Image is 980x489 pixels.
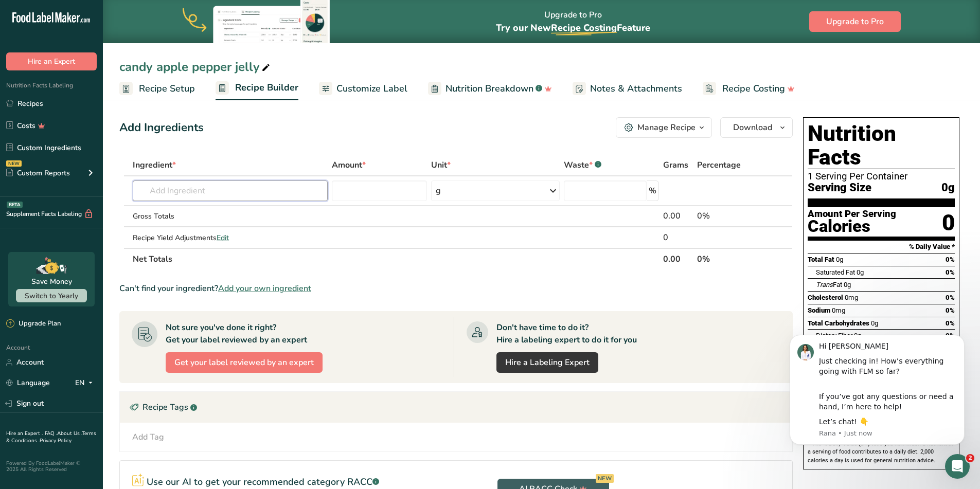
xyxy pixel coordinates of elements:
span: Recipe Costing [551,22,617,34]
span: Recipe Builder [235,81,298,95]
input: Add Ingredient [133,180,328,201]
i: Trans [816,281,833,288]
div: BETA [7,202,23,208]
span: 0% [946,268,955,276]
a: Hire an Expert . [6,430,43,437]
div: 0 [942,209,955,237]
div: candy apple pepper jelly [119,58,272,76]
div: Gross Totals [133,211,328,222]
a: Notes & Attachments [573,77,682,100]
span: 0g [836,256,843,263]
div: Manage Recipe [637,121,696,134]
div: Waste [564,159,601,171]
a: Recipe Costing [703,77,795,100]
span: Recipe Setup [139,82,195,96]
a: Terms & Conditions . [6,430,96,444]
div: Upgrade to Pro [496,1,650,43]
div: Add Tag [132,431,164,443]
button: Download [720,117,793,138]
a: Nutrition Breakdown [428,77,552,100]
span: Amount [332,159,366,171]
a: Recipe Setup [119,77,195,100]
div: NEW [596,474,614,483]
span: Notes & Attachments [590,82,682,96]
iframe: Intercom notifications message [774,319,980,461]
div: Not sure you've done it right? Get your label reviewed by an expert [166,321,307,346]
div: 0.00 [663,210,692,222]
span: Switch to Yearly [25,291,78,301]
span: Edit [217,233,229,243]
span: Download [733,121,772,134]
th: Net Totals [131,248,661,269]
div: g [436,185,441,197]
div: Can't find your ingredient? [119,282,793,295]
div: Custom Reports [6,168,70,178]
span: Add your own ingredient [218,282,311,295]
div: Recipe Tags [120,392,792,423]
a: Recipe Builder [216,76,298,101]
div: 0% [697,210,760,222]
span: Sodium [808,306,830,314]
th: 0% [695,248,762,269]
div: Calories [808,219,896,234]
button: Upgrade to Pro [809,11,901,32]
a: Privacy Policy [40,437,72,444]
span: 0% [946,306,955,314]
button: Manage Recipe [616,117,712,138]
span: 0% [946,294,955,301]
div: 0 [663,231,692,244]
h1: Nutrition Facts [808,122,955,169]
span: 0g [857,268,864,276]
a: Language [6,374,50,392]
span: Try our New Feature [496,22,650,34]
span: Customize Label [336,82,407,96]
div: Powered By FoodLabelMaker © 2025 All Rights Reserved [6,460,97,473]
span: Cholesterol [808,294,843,301]
a: Hire a Labeling Expert [496,352,598,373]
span: Total Fat [808,256,834,263]
p: Use our AI to get your recommended category RACC [147,475,379,489]
span: 0mg [845,294,858,301]
span: 0% [946,256,955,263]
div: NEW [6,160,22,167]
span: 2 [966,454,974,462]
th: 0.00 [661,248,694,269]
div: Add Ingredients [119,119,204,136]
iframe: Intercom live chat [945,454,970,479]
div: Don't have time to do it? Hire a labeling expert to do it for you [496,321,637,346]
span: Fat [816,281,842,288]
span: Upgrade to Pro [826,15,884,28]
span: Grams [663,159,688,171]
span: Unit [431,159,451,171]
button: Get your label reviewed by an expert [166,352,323,373]
div: Upgrade Plan [6,319,61,329]
span: Recipe Costing [722,82,785,96]
span: Get your label reviewed by an expert [174,356,314,369]
div: Recipe Yield Adjustments [133,232,328,243]
a: Customize Label [319,77,407,100]
section: % Daily Value * [808,241,955,253]
span: 0mg [832,306,845,314]
a: FAQ . [45,430,57,437]
div: EN [75,377,97,389]
span: 0g [941,182,955,194]
a: About Us . [57,430,82,437]
div: Amount Per Serving [808,209,896,219]
span: Percentage [697,159,741,171]
span: Ingredient [133,159,176,171]
div: 1 Serving Per Container [808,171,955,182]
span: Saturated Fat [816,268,855,276]
button: Hire an Expert [6,52,97,70]
span: 0g [844,281,851,288]
button: Switch to Yearly [16,289,87,302]
span: Nutrition Breakdown [446,82,533,96]
span: Serving Size [808,182,871,194]
div: Save Money [31,276,72,287]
